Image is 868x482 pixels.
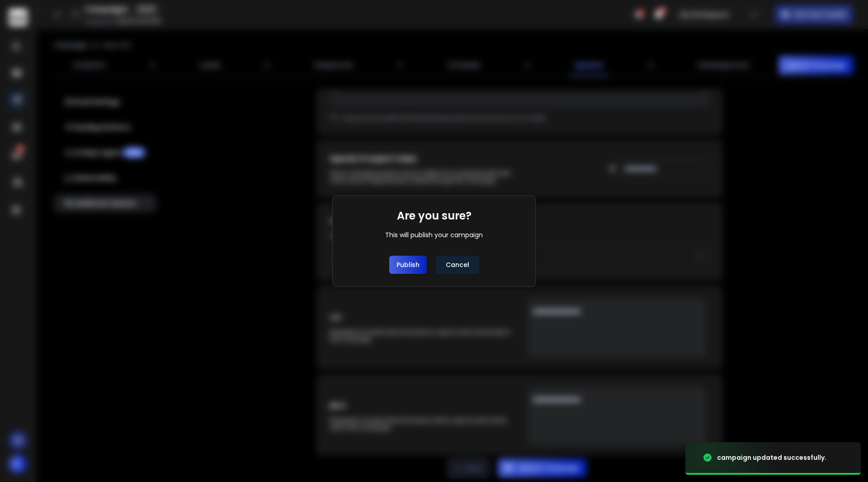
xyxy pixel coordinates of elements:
div: This will publish your campaign [385,230,483,239]
h1: Are you sure? [397,209,472,223]
div: campaign updated successfully. [717,453,826,462]
button: Cancel [436,256,479,274]
button: Publish [389,256,427,274]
